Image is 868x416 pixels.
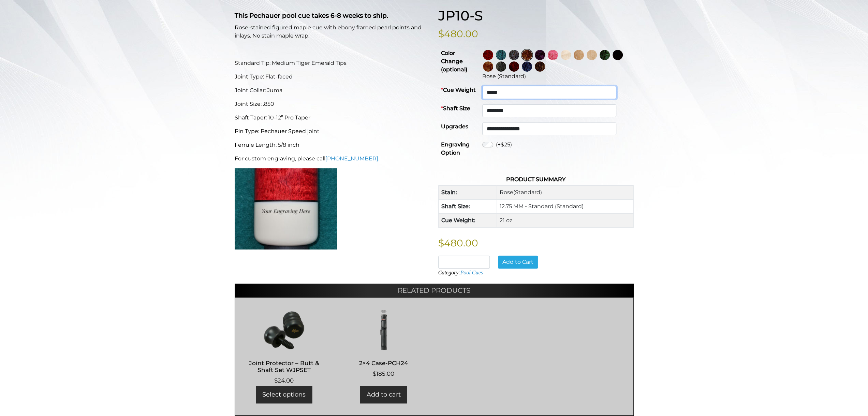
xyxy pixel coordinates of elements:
p: For custom engraving, please call [235,155,430,163]
span: $ [373,370,376,377]
strong: Stain: [441,189,457,196]
p: Joint Collar: Juma [235,86,430,95]
strong: Shaft Size [441,105,470,112]
img: No Stain [561,50,571,60]
img: Purple [535,50,545,60]
img: Pink [548,50,558,60]
img: Blue [522,61,532,72]
strong: Color Change (optional) [441,50,467,73]
p: Joint Size: .850 [235,100,430,108]
td: 21 oz [497,214,633,228]
a: 2×4 Case-PCH24 $185.00 [341,310,426,378]
a: Joint Protector – Butt & Shaft Set WJPSET $24.00 [242,310,327,385]
a: Add to cart: “2x4 Case-PCH24” [360,386,407,403]
span: $ [274,377,278,384]
img: Carbon [496,61,506,72]
div: Rose (Standard) [482,72,631,81]
p: Pin Type: Pechauer Speed joint [235,127,430,135]
td: 12.75 MM - Standard (Standard) [497,200,633,214]
p: Standard Tip: Medium Tiger Emerald Tips [235,59,430,67]
p: Joint Type: Flat-faced [235,73,430,81]
a: Select options for “Joint Protector - Butt & Shaft Set WJPSET” [256,386,312,403]
img: Joint Protector - Butt & Shaft Set WJPSET [242,310,327,350]
label: (+$25) [496,141,512,149]
bdi: $480.00 [438,237,478,249]
p: Rose-stained figured maple cue with ebony framed pearl points and inlays. No stain maple wrap. [235,24,430,40]
img: Light Natural [587,50,597,60]
span: (Standard) [513,189,542,196]
img: Natural [574,50,584,60]
a: Pool Cues [460,270,483,275]
span: Category: [438,270,483,275]
img: Burgundy [509,61,519,72]
strong: Engraving Option [441,141,470,156]
a: [PHONE_NUMBER]. [325,155,379,162]
strong: This Pechauer pool cue takes 6-8 weeks to ship. [235,12,388,19]
p: Shaft Taper: 10-12” Pro Taper [235,114,430,122]
td: Rose [497,186,633,200]
h2: Joint Protector – Butt & Shaft Set WJPSET [242,357,327,376]
button: Add to Cart [498,256,538,269]
img: Turquoise [496,50,506,60]
h1: JP10-S [438,8,634,24]
strong: Cue Weight [441,87,476,93]
img: Ebony [613,50,623,60]
img: Black Palm [535,61,545,72]
p: Ferrule Length: 5/8 inch [235,141,430,149]
img: 2x4 Case-PCH24 [341,310,426,350]
strong: Shaft Size: [441,203,470,210]
img: Smoke [509,50,519,60]
strong: Upgrades [441,123,468,130]
img: Green [600,50,610,60]
bdi: 24.00 [274,377,294,384]
bdi: $480.00 [438,28,478,40]
img: Chestnut [483,61,493,72]
h2: 2×4 Case-PCH24 [341,357,426,369]
bdi: 185.00 [373,370,394,377]
img: Wine [483,50,493,60]
h2: Related products [235,284,634,297]
strong: Cue Weight: [441,217,475,224]
strong: Product Summary [506,176,565,183]
img: Rose [522,50,532,60]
